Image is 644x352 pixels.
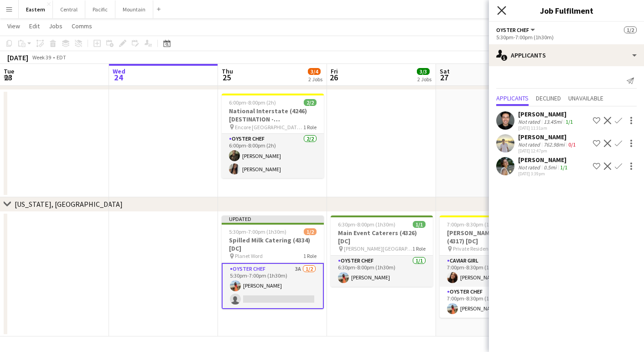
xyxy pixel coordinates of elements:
[344,245,412,252] span: [PERSON_NAME][GEOGRAPHIC_DATA]
[518,171,569,177] div: [DATE] 3:39pm
[518,148,577,154] div: [DATE] 12:47pm
[222,67,233,75] span: Thu
[496,95,529,101] span: Applicants
[57,54,66,61] div: EDT
[308,68,321,75] span: 3/4
[518,164,542,171] div: Not rated
[417,68,430,75] span: 3/3
[518,118,542,125] div: Not rated
[536,95,561,101] span: Declined
[518,133,577,141] div: [PERSON_NAME]
[331,67,338,75] span: Fri
[235,124,303,131] span: Encore [GEOGRAPHIC_DATA] ([GEOGRAPHIC_DATA], [GEOGRAPHIC_DATA])
[331,229,433,245] h3: Main Event Caterers (4326) [DC]
[53,0,85,18] button: Central
[304,228,317,235] span: 1/2
[417,76,431,83] div: 2 Jobs
[331,256,433,287] app-card-role: Oyster Chef1/16:30pm-8:00pm (1h30m)[PERSON_NAME]
[566,118,573,125] app-skills-label: 1/1
[222,263,324,309] app-card-role: Oyster Chef3A1/25:30pm-7:00pm (1h30m)[PERSON_NAME]
[222,215,324,309] app-job-card: Updated5:30pm-7:00pm (1h30m)1/2Spilled Milk Catering (4334) [DC] Planet Word1 RoleOyster Chef3A1/...
[235,252,263,259] span: Planet Word
[111,72,125,83] span: 24
[542,141,566,148] div: 762.98mi
[222,236,324,252] h3: Spilled Milk Catering (4334) [DC]
[308,76,322,83] div: 2 Jobs
[72,22,92,30] span: Comms
[331,215,433,287] app-job-card: 6:30pm-8:00pm (1h30m)1/1Main Event Caterers (4326) [DC] [PERSON_NAME][GEOGRAPHIC_DATA]1 RoleOyste...
[518,110,575,118] div: [PERSON_NAME]
[496,26,536,33] button: Oyster Chef
[413,221,426,228] span: 1/1
[26,20,43,32] a: Edit
[412,245,426,252] span: 1 Role
[49,22,62,30] span: Jobs
[19,0,53,18] button: Eastern
[7,22,20,30] span: View
[68,20,96,32] a: Comms
[440,67,450,75] span: Sat
[329,72,338,83] span: 26
[222,215,324,223] div: Updated
[440,287,542,318] app-card-role: Oyster Chef1/17:00pm-8:30pm (1h30m)[PERSON_NAME]
[542,164,558,171] div: 0.5mi
[440,256,542,287] app-card-role: Caviar Girl1/17:00pm-8:30pm (1h30m)[PERSON_NAME]
[568,141,576,148] app-skills-label: 0/1
[29,22,40,30] span: Edit
[496,26,529,33] span: Oyster Chef
[303,252,317,259] span: 1 Role
[496,34,637,41] div: 5:30pm-7:00pm (1h30m)
[453,245,519,252] span: Private Residence ([GEOGRAPHIC_DATA], [GEOGRAPHIC_DATA])
[222,94,324,178] app-job-card: 6:00pm-8:00pm (2h)2/2National Interstate (4246) [DESTINATION - [GEOGRAPHIC_DATA], [GEOGRAPHIC_DAT...
[542,118,564,125] div: 13.45mi
[438,72,450,83] span: 27
[447,221,504,228] span: 7:00pm-8:30pm (1h30m)
[7,53,28,62] div: [DATE]
[624,26,637,33] span: 1/2
[45,20,66,32] a: Jobs
[489,5,644,16] h3: Job Fulfilment
[85,0,115,18] button: Pacific
[220,72,233,83] span: 25
[30,54,53,61] span: Week 39
[222,134,324,178] app-card-role: Oyster Chef2/26:00pm-8:00pm (2h)[PERSON_NAME][PERSON_NAME]
[489,44,644,66] div: Applicants
[4,20,24,32] a: View
[518,141,542,148] div: Not rated
[518,156,569,164] div: [PERSON_NAME]
[338,221,395,228] span: 6:30pm-8:00pm (1h30m)
[229,99,276,106] span: 6:00pm-8:00pm (2h)
[115,0,153,18] button: Mountain
[222,107,324,123] h3: National Interstate (4246) [DESTINATION - [GEOGRAPHIC_DATA], [GEOGRAPHIC_DATA]]
[2,72,14,83] span: 23
[518,125,575,131] div: [DATE] 11:31am
[4,67,14,75] span: Tue
[15,200,123,209] div: [US_STATE], [GEOGRAPHIC_DATA]
[229,228,286,235] span: 5:30pm-7:00pm (1h30m)
[113,67,125,75] span: Wed
[440,215,542,318] app-job-card: 7:00pm-8:30pm (1h30m)2/2[PERSON_NAME] Koncierge (4317) [DC] Private Residence ([GEOGRAPHIC_DATA],...
[440,229,542,245] h3: [PERSON_NAME] Koncierge (4317) [DC]
[568,95,603,101] span: Unavailable
[304,99,317,106] span: 2/2
[303,124,317,131] span: 1 Role
[560,164,567,171] app-skills-label: 1/1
